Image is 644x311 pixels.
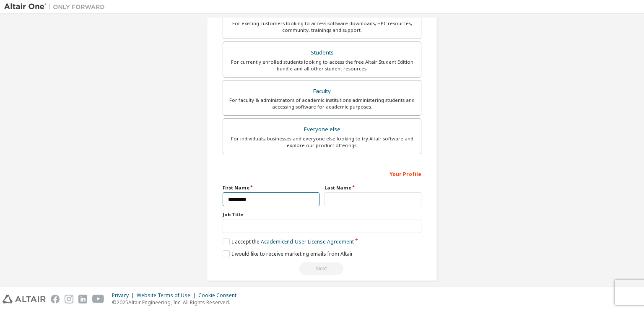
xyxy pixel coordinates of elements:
img: linkedin.svg [78,295,87,303]
div: Cookie Consent [198,292,241,299]
div: Your Profile [223,167,421,180]
div: Everyone else [228,124,416,135]
label: Job Title [223,211,421,218]
div: For existing customers looking to access software downloads, HPC resources, community, trainings ... [228,20,416,34]
div: For currently enrolled students looking to access the free Altair Student Edition bundle and all ... [228,59,416,72]
div: Students [228,47,416,59]
label: I accept the [223,238,354,245]
div: Faculty [228,86,416,97]
div: For faculty & administrators of academic institutions administering students and accessing softwa... [228,97,416,110]
img: Altair One [4,3,109,11]
img: instagram.svg [65,295,73,303]
img: altair_logo.svg [3,295,46,303]
label: First Name [223,184,319,191]
img: youtube.svg [92,295,104,303]
a: Academic End-User License Agreement [261,238,354,245]
div: For individuals, businesses and everyone else looking to try Altair software and explore our prod... [228,135,416,149]
label: I would like to receive marketing emails from Altair [223,250,353,257]
div: Read and acccept EULA to continue [223,262,421,275]
div: Privacy [112,292,137,299]
p: © 2025 Altair Engineering, Inc. All Rights Reserved. [112,299,241,306]
img: facebook.svg [51,295,60,303]
label: Last Name [325,184,421,191]
div: Website Terms of Use [137,292,198,299]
